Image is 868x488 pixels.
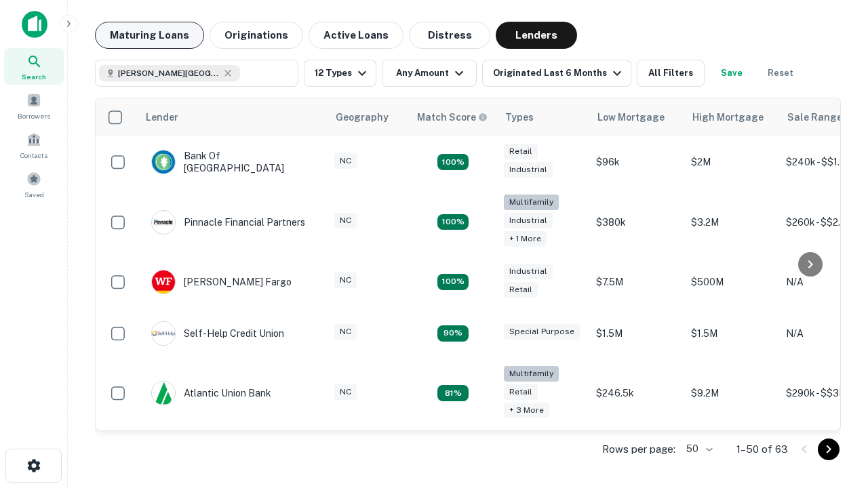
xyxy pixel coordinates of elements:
[382,60,477,87] button: Any Amount
[589,256,684,308] td: $7.5M
[437,325,469,342] div: Matching Properties: 11, hasApolloMatch: undefined
[504,195,559,210] div: Multifamily
[504,162,553,178] div: Industrial
[328,98,409,136] th: Geography
[504,366,559,382] div: Multifamily
[496,22,577,49] button: Lenders
[684,359,779,428] td: $9.2M
[437,385,469,401] div: Matching Properties: 10, hasApolloMatch: undefined
[710,60,753,87] button: Save your search to get updates of matches that match your search criteria.
[151,210,305,235] div: Pinnacle Financial Partners
[482,60,631,87] button: Originated Last 6 Months
[504,144,538,159] div: Retail
[637,60,705,87] button: All Filters
[24,189,44,200] span: Saved
[409,98,497,136] th: Capitalize uses an advanced AI algorithm to match your search with the best lender. The match sco...
[334,213,357,228] div: NC
[589,359,684,428] td: $246.5k
[304,60,376,87] button: 12 Types
[417,110,485,125] h6: Match Score
[589,136,684,188] td: $96k
[437,274,469,290] div: Matching Properties: 14, hasApolloMatch: undefined
[18,110,50,121] span: Borrowers
[210,22,303,49] button: Originations
[787,109,842,125] div: Sale Range
[684,136,779,188] td: $2M
[504,213,553,228] div: Industrial
[504,403,549,418] div: + 3 more
[336,109,389,125] div: Geography
[800,380,868,445] iframe: Chat Widget
[589,98,684,136] th: Low Mortgage
[152,211,175,234] img: picture
[505,109,534,125] div: Types
[684,256,779,308] td: $500M
[138,98,328,136] th: Lender
[818,439,840,460] button: Go to next page
[118,67,220,79] span: [PERSON_NAME][GEOGRAPHIC_DATA], [GEOGRAPHIC_DATA]
[437,154,469,170] div: Matching Properties: 15, hasApolloMatch: undefined
[597,109,665,125] div: Low Mortgage
[736,441,788,457] p: 1–50 of 63
[151,381,271,405] div: Atlantic Union Bank
[4,48,64,85] a: Search
[504,282,538,298] div: Retail
[504,384,538,400] div: Retail
[684,308,779,359] td: $1.5M
[602,441,675,457] p: Rows per page:
[504,324,580,340] div: Special Purpose
[497,98,589,136] th: Types
[146,109,178,125] div: Lender
[504,264,553,279] div: Industrial
[152,382,175,405] img: picture
[20,150,47,161] span: Contacts
[759,60,802,87] button: Reset
[4,127,64,163] a: Contacts
[684,188,779,256] td: $3.2M
[4,166,64,203] a: Saved
[409,22,490,49] button: Distress
[334,384,357,400] div: NC
[692,109,764,125] div: High Mortgage
[334,324,357,340] div: NC
[152,322,175,345] img: picture
[684,98,779,136] th: High Mortgage
[151,150,314,174] div: Bank Of [GEOGRAPHIC_DATA]
[504,231,547,247] div: + 1 more
[151,321,284,346] div: Self-help Credit Union
[589,308,684,359] td: $1.5M
[493,65,625,81] div: Originated Last 6 Months
[22,71,46,82] span: Search
[437,214,469,230] div: Matching Properties: 22, hasApolloMatch: undefined
[589,188,684,256] td: $380k
[151,270,292,294] div: [PERSON_NAME] Fargo
[95,22,204,49] button: Maturing Loans
[334,272,357,288] div: NC
[22,11,47,38] img: capitalize-icon.png
[417,110,488,125] div: Capitalize uses an advanced AI algorithm to match your search with the best lender. The match sco...
[152,150,175,174] img: picture
[681,439,715,459] div: 50
[152,270,175,293] img: picture
[4,87,64,124] a: Borrowers
[334,153,357,169] div: NC
[309,22,403,49] button: Active Loans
